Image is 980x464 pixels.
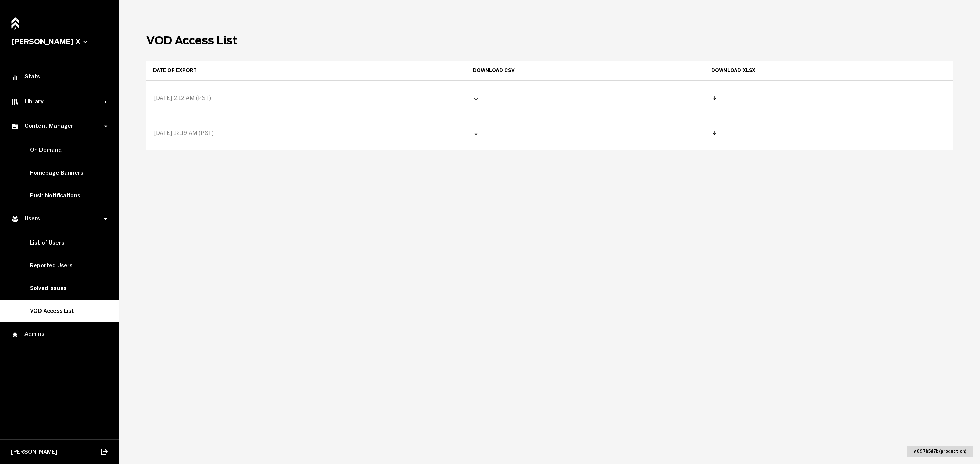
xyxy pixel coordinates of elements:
span: [PERSON_NAME] [11,449,58,455]
button: [PERSON_NAME] X [11,38,108,46]
a: Home [9,14,21,28]
div: Library [11,98,105,106]
div: Admins [11,331,108,339]
th: Download CSV [466,61,704,81]
span: [DATE] 2:12 AM (PST) [153,95,211,101]
div: v. 097b5d7b ( production ) [907,446,973,457]
div: Stats [11,73,108,82]
div: Content Manager [11,122,105,130]
span: [DATE] 12:19 AM (PST) [153,130,214,136]
th: Download XLSX [704,61,953,81]
h1: VOD Access List [146,34,237,47]
div: Users [11,215,105,223]
th: Date of export [146,61,466,81]
button: Log out [100,444,108,459]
